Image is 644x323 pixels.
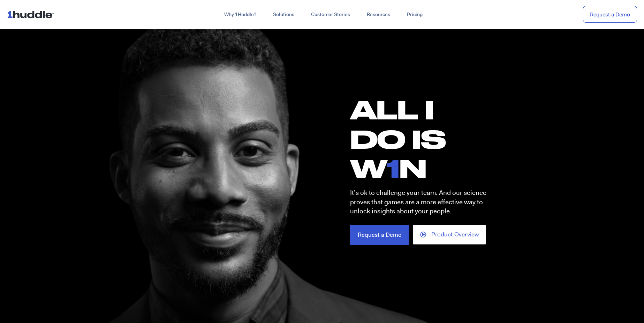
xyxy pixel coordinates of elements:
[303,8,358,21] a: Customer Stories
[358,232,402,238] span: Request a Demo
[265,8,303,21] a: Solutions
[431,232,479,238] span: Product Overview
[350,225,409,245] a: Request a Demo
[583,6,637,23] a: Request a Demo
[7,8,57,21] img: ...
[387,153,399,183] span: 1
[216,8,265,21] a: Why 1Huddle?
[358,8,399,21] a: Resources
[413,225,486,244] a: Product Overview
[350,188,497,216] p: It’s ok to challenge your team. And our science proves that games are a more effective way to unl...
[399,8,431,21] a: Pricing
[350,95,503,183] h1: ALL I DO IS W N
